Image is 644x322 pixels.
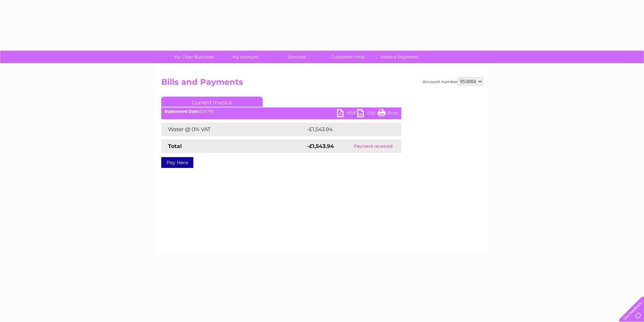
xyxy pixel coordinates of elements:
[166,51,222,63] a: My Clear Business
[345,140,401,153] td: Payment received
[378,109,398,119] a: Print
[372,51,427,63] a: Make A Payment
[165,109,199,114] b: Statement Date:
[161,157,193,168] a: Pay Here
[305,123,391,136] td: -£1,543.94
[423,77,483,85] div: Account number
[357,109,378,119] a: CSV
[337,109,357,119] a: PDF
[168,143,182,149] strong: Total
[217,51,273,63] a: My Account
[307,143,334,149] strong: -£1,543.94
[320,51,376,63] a: Customer Help
[161,123,305,136] td: Water @ 0% VAT
[161,109,401,114] div: [DATE]
[269,51,325,63] a: Services
[161,97,263,107] a: Current Invoice
[161,77,483,90] h2: Bills and Payments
